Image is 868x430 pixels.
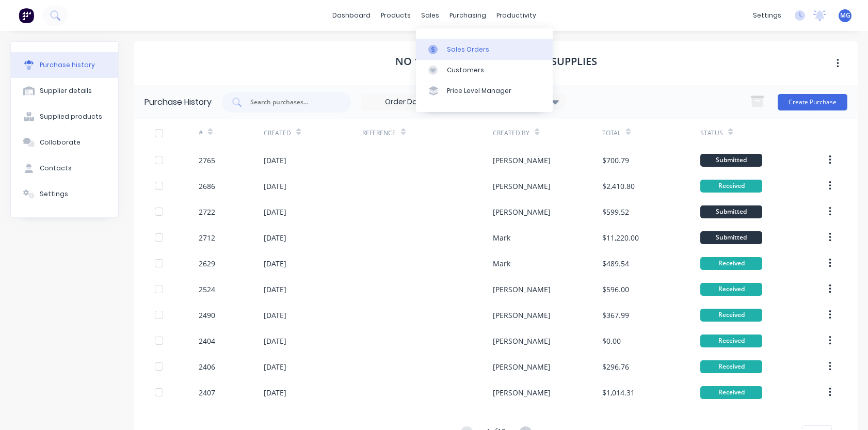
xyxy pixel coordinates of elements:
[11,104,118,130] button: Supplied products
[493,181,551,192] div: [PERSON_NAME]
[700,129,723,138] div: Status
[40,86,92,95] div: Supplier details
[493,155,551,166] div: [PERSON_NAME]
[700,205,762,218] div: Submitted
[493,232,510,243] div: Mark
[395,55,597,68] h1: No 1 Roofing and Building Supplies
[447,45,489,54] div: Sales Orders
[40,138,81,147] div: Collaborate
[264,155,286,166] div: [DATE]
[493,206,551,217] div: [PERSON_NAME]
[327,8,376,23] a: dashboard
[144,96,212,108] div: Purchase History
[491,8,541,23] div: productivity
[199,232,215,243] div: 2712
[602,129,621,138] div: Total
[447,86,511,95] div: Price Level Manager
[199,310,215,321] div: 2490
[493,336,551,346] div: [PERSON_NAME]
[602,232,639,243] div: $11,220.00
[264,336,286,346] div: [DATE]
[264,129,291,138] div: Created
[840,11,850,20] span: MG
[700,257,762,270] div: Received
[700,283,762,296] div: Received
[700,335,762,347] div: Received
[444,8,491,23] div: purchasing
[11,155,118,181] button: Contacts
[602,387,635,398] div: $1,014.31
[199,258,215,269] div: 2629
[40,60,95,70] div: Purchase history
[416,39,553,59] a: Sales Orders
[700,309,762,322] div: Received
[416,8,444,23] div: sales
[493,258,510,269] div: Mark
[199,387,215,398] div: 2407
[199,361,215,372] div: 2406
[362,129,396,138] div: Reference
[493,387,551,398] div: [PERSON_NAME]
[700,386,762,399] div: Received
[416,60,553,81] a: Customers
[493,361,551,372] div: [PERSON_NAME]
[40,164,72,173] div: Contacts
[249,97,335,107] input: Search purchases...
[11,181,118,207] button: Settings
[199,155,215,166] div: 2765
[700,154,762,167] div: Submitted
[376,8,416,23] div: products
[11,52,118,78] button: Purchase history
[19,8,34,23] img: Factory
[264,387,286,398] div: [DATE]
[199,336,215,346] div: 2404
[748,8,786,23] div: settings
[700,360,762,373] div: Received
[199,284,215,295] div: 2524
[264,361,286,372] div: [DATE]
[416,81,553,101] a: Price Level Manager
[493,310,551,321] div: [PERSON_NAME]
[447,66,484,75] div: Customers
[11,78,118,104] button: Supplier details
[264,258,286,269] div: [DATE]
[199,206,215,217] div: 2722
[700,180,762,193] div: Received
[264,206,286,217] div: [DATE]
[602,336,621,346] div: $0.00
[778,94,847,110] button: Create Purchase
[602,155,629,166] div: $700.79
[602,181,635,192] div: $2,410.80
[602,258,629,269] div: $489.54
[493,129,529,138] div: Created By
[602,310,629,321] div: $367.99
[40,112,102,121] div: Supplied products
[264,284,286,295] div: [DATE]
[602,206,629,217] div: $599.52
[11,130,118,155] button: Collaborate
[362,94,448,110] input: Order Date
[602,284,629,295] div: $596.00
[264,310,286,321] div: [DATE]
[602,361,629,372] div: $296.76
[493,284,551,295] div: [PERSON_NAME]
[264,181,286,192] div: [DATE]
[700,231,762,244] div: Submitted
[199,181,215,192] div: 2686
[264,232,286,243] div: [DATE]
[199,129,203,138] div: #
[40,189,68,199] div: Settings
